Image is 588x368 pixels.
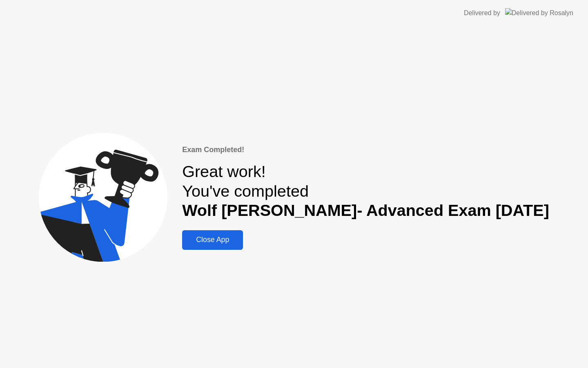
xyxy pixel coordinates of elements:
div: Great work! You've completed [182,162,549,220]
div: Close App [185,236,241,244]
b: Wolf [PERSON_NAME]- Advanced Exam [DATE] [182,201,549,219]
div: Delivered by [464,8,500,18]
img: Delivered by Rosalyn [505,8,573,18]
button: Close App [182,230,243,250]
div: Exam Completed! [182,144,549,155]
